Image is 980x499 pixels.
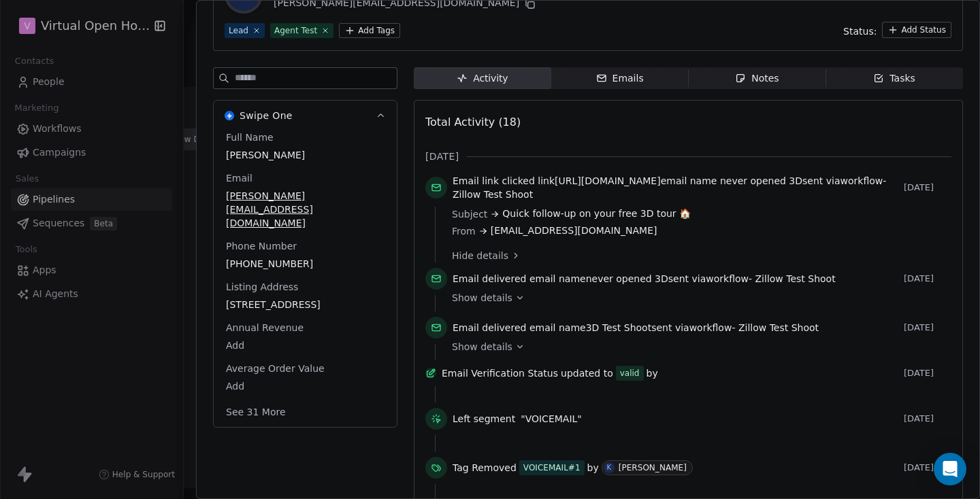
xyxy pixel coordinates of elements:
a: Show details [452,291,942,305]
span: Average Order Value [223,362,327,375]
span: link email name sent via workflow - [453,174,898,201]
span: Zillow Test Shoot [738,322,819,333]
span: Email delivered [453,322,526,333]
a: Show details [452,340,942,354]
span: [EMAIL_ADDRESS][DOMAIN_NAME] [491,224,657,238]
span: Hide details [452,249,508,262]
span: never opened 3D [720,175,802,186]
span: [DATE] [904,182,951,193]
span: Quick follow-up on your free 3D tour 🏠 [502,207,691,221]
span: Subject [452,207,487,221]
span: [DATE] [904,413,951,424]
div: Emails [596,71,644,86]
span: by [587,461,599,475]
span: [PHONE_NUMBER] [226,257,385,271]
span: Show details [452,340,512,354]
span: [DATE] [904,322,951,333]
div: Tasks [873,71,915,86]
span: [PERSON_NAME][EMAIL_ADDRESS][DOMAIN_NAME] [226,189,385,230]
button: Swipe OneSwipe One [214,101,397,131]
span: Annual Revenue [223,321,306,334]
span: Listing Address [223,280,301,294]
button: Add Tags [339,23,400,38]
button: Add Status [882,22,951,38]
span: Email Verification Status [442,366,558,380]
span: Email link clicked [453,175,535,186]
span: Show details [452,291,512,305]
span: [DATE] [904,462,951,473]
div: K [606,462,611,473]
div: VOICEMAIL#1 [523,462,581,474]
span: Full Name [223,131,276,144]
div: Swipe OneSwipe One [214,131,397,427]
span: "VOICEMAIL" [521,412,582,426]
span: Email [223,171,255,185]
span: From [452,224,476,238]
span: Zillow Test Shoot [755,273,836,284]
span: Tag Removed [453,461,517,475]
span: [DATE] [904,273,951,284]
span: never opened 3D [586,273,668,284]
span: Left segment [453,412,515,426]
span: Zillow Test Shoot [453,189,533,200]
span: 3D Test Shoot [586,322,652,333]
div: Open Intercom Messenger [934,453,966,485]
span: Email delivered [453,273,526,284]
span: [PERSON_NAME] [226,148,385,162]
span: [DATE] [425,150,459,163]
span: [STREET_ADDRESS] [226,298,385,311]
span: [URL][DOMAIN_NAME] [555,175,661,186]
span: Add [226,339,385,352]
span: Total Activity (18) [425,116,521,128]
span: by [647,366,658,380]
span: Swipe One [240,109,293,122]
span: [DATE] [904,368,951,379]
div: [PERSON_NAME] [619,463,687,472]
a: Hide details [452,249,942,262]
button: See 31 More [218,400,294,424]
div: Lead [229,24,248,37]
div: valid [620,366,640,380]
div: Notes [735,71,779,86]
span: updated to [561,366,613,380]
img: Swipe One [225,111,234,120]
span: email name sent via workflow - [453,321,819,334]
span: Phone Number [223,239,299,253]
span: email name sent via workflow - [453,272,836,286]
span: Add [226,379,385,393]
div: Agent Test [274,24,317,37]
span: Status: [843,24,877,38]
